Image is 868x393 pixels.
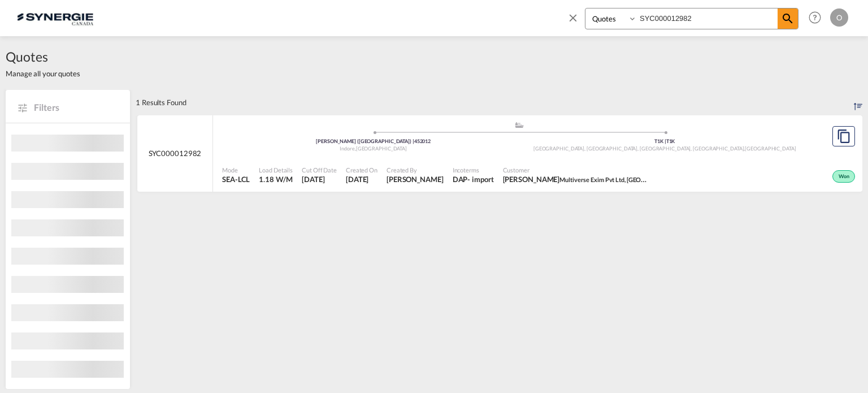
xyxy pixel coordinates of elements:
span: Multiverse Exim Pvt Ltd, [GEOGRAPHIC_DATA] [559,175,688,184]
span: SEA-LCL [222,174,250,184]
div: DAP [453,174,468,184]
div: DAP import [453,174,494,184]
md-icon: assets/icons/custom/copyQuote.svg [837,129,850,143]
span: Customer [503,166,650,174]
input: Enter Quotation Number [637,8,778,28]
div: - import [467,174,493,184]
md-icon: icon-close [567,11,579,24]
span: Incoterms [453,166,494,174]
span: 4 Jul 2025 [346,174,377,184]
span: | [413,138,414,144]
div: Won [832,170,855,183]
span: , [744,145,745,152]
span: Mode [222,166,250,174]
span: Filters [34,101,119,114]
span: icon-magnify [778,8,798,29]
img: 1f56c880d42311ef80fc7dca854c8e59.png [17,5,93,31]
span: Quotes [6,47,80,66]
span: Load Details [259,166,293,174]
span: Created On [346,166,377,174]
span: Won [839,173,852,181]
span: | [665,138,666,144]
span: [GEOGRAPHIC_DATA], [GEOGRAPHIC_DATA], [GEOGRAPHIC_DATA], [GEOGRAPHIC_DATA] [533,145,745,152]
span: T1K [666,138,675,144]
md-icon: icon-magnify [781,12,795,25]
span: Manage all your quotes [6,68,80,79]
span: SYC000012982 [149,148,202,158]
span: [GEOGRAPHIC_DATA] [356,145,407,152]
span: 452012 [414,138,431,144]
span: [PERSON_NAME] ([GEOGRAPHIC_DATA]) [316,138,414,144]
span: icon-close [567,8,585,35]
button: Copy Quote [832,126,855,146]
md-icon: assets/icons/custom/ship-fill.svg [513,122,526,128]
div: SYC000012982 assets/icons/custom/ship-fill.svgassets/icons/custom/roll-o-plane.svgOrigin IndiaDes... [137,115,862,192]
span: [GEOGRAPHIC_DATA] [745,145,796,152]
span: T1K [654,138,666,144]
div: 1 Results Found [136,90,186,115]
span: 1.18 W/M [259,175,292,184]
span: 4 Jul 2025 [302,174,337,184]
span: , [355,145,356,152]
div: Help [805,8,830,28]
div: O [830,8,848,27]
span: Gael Vilsaint [387,174,444,184]
span: Cut Off Date [302,166,337,174]
span: Created By [387,166,444,174]
span: Help [805,8,824,27]
span: Indore [340,145,355,152]
div: Sort by: Created On [854,90,862,115]
span: Divya Pritmani Multiverse Exim Pvt Ltd, India [503,174,650,184]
